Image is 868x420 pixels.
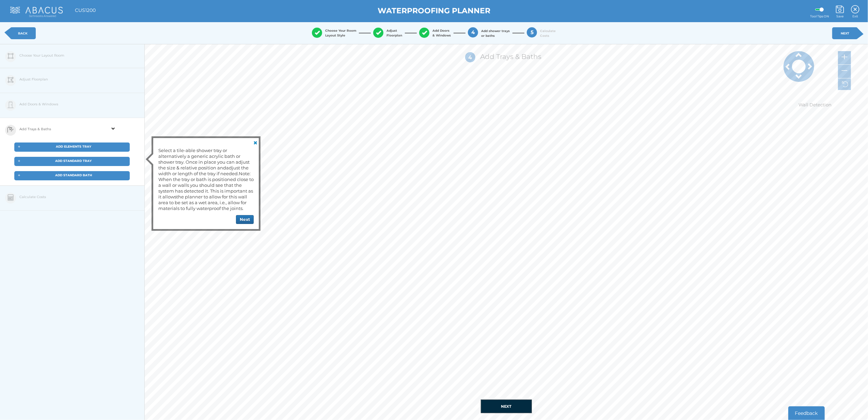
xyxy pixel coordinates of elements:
span: Exit [851,14,859,19]
button: Next [236,215,254,224]
a: NEXT [832,27,858,39]
span: ADD STANDARD TRAY [55,159,92,163]
img: stage-4-icon.png [7,126,14,133]
a: Exit [851,2,859,18]
a: Close [251,138,259,146]
label: Guide [815,9,824,11]
span: Calculate Costs [540,29,556,38]
span: ADD STANDARD BATH [55,173,92,177]
h1: WATERPROOFING PLANNER [153,7,715,15]
span: + [18,172,20,179]
button: AdjustFloorplan [366,20,410,46]
span: Save [836,14,844,19]
h1: CUS1200 [75,8,96,13]
button: Choose Your Room Layout Style [304,20,364,46]
span: Adjust Floorplan [386,28,402,37]
img: Save [836,5,844,14]
span: Choose Your Room [325,28,356,37]
button: Add Doors& Windows [412,20,459,46]
a: BACK [10,27,36,39]
button: Feedback [788,406,825,420]
button: NEXT [481,400,532,413]
span: + [18,143,20,150]
span: Tool Tips ON [810,14,829,19]
span: Add Trays & Baths [19,118,51,140]
div: Select a tile-able shower tray or alternatively a generic acrylic bath or shower tray. Once in pl... [158,145,254,211]
button: 5 CalculateCosts [519,19,564,47]
span: Add shower trays or baths [481,29,510,38]
span: + [18,157,20,164]
span: Layout Style [325,33,345,37]
img: Exit [851,5,859,14]
button: 4 Add shower traysor baths [460,19,518,47]
span: Add Doors & Windows [432,28,451,37]
span: ADD ELEMENTS TRAY [56,145,91,148]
